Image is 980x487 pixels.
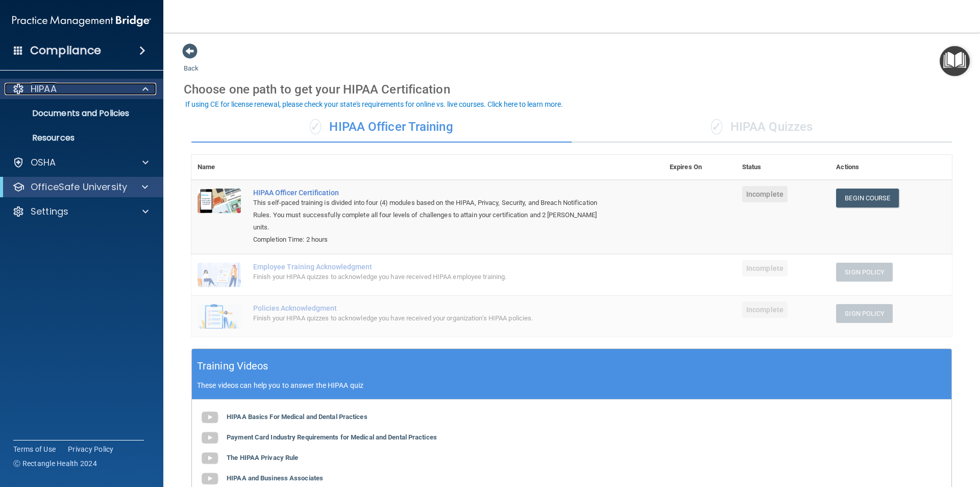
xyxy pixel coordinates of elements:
[664,155,736,180] th: Expires On
[12,156,149,169] a: OSHA
[253,189,612,197] a: HIPAA Officer Certification
[742,260,788,276] span: Incomplete
[227,454,298,461] b: The HIPAA Privacy Rule
[253,312,612,324] div: Finish your HIPAA quizzes to acknowledge you have received your organization’s HIPAA policies.
[803,414,968,455] iframe: Drift Widget Chat Controller
[227,433,437,441] b: Payment Card Industry Requirements for Medical and Dental Practices
[191,155,247,180] th: Name
[12,181,148,193] a: OfficeSafe University
[184,75,960,104] div: Choose one path to get your HIPAA Certification
[31,205,68,218] p: Settings
[197,357,268,375] h5: Training Videos
[836,189,898,207] a: Begin Course
[197,381,946,389] p: These videos can help you to answer the HIPAA quiz
[227,413,367,421] b: HIPAA Basics For Medical and Dental Practices
[200,448,220,469] img: gray_youtube_icon.38fcd6cc.png
[31,181,127,193] p: OfficeSafe University
[830,155,952,180] th: Actions
[191,112,572,143] div: HIPAA Officer Training
[940,46,970,76] button: Open Resource Center
[7,133,146,143] p: Resources
[253,263,612,271] div: Employee Training Acknowledgment
[12,11,151,31] img: PMB logo
[836,263,893,282] button: Sign Policy
[742,186,788,202] span: Incomplete
[12,205,149,218] a: Settings
[253,197,612,234] div: This self-paced training is divided into four (4) modules based on the HIPAA, Privacy, Security, ...
[711,119,722,134] span: ✓
[12,83,149,95] a: HIPAA
[30,43,101,58] h4: Compliance
[572,112,952,143] div: HIPAA Quizzes
[13,444,56,454] a: Terms of Use
[227,474,323,482] b: HIPAA and Business Associates
[184,99,565,109] button: If using CE for license renewal, please check your state's requirements for online vs. live cours...
[185,101,563,108] div: If using CE for license renewal, please check your state's requirements for online vs. live cours...
[736,155,830,180] th: Status
[31,156,56,169] p: OSHA
[742,302,788,318] span: Incomplete
[31,83,57,95] p: HIPAA
[253,304,612,312] div: Policies Acknowledgment
[184,52,199,72] a: Back
[836,304,893,323] button: Sign Policy
[253,271,612,283] div: Finish your HIPAA quizzes to acknowledge you have received HIPAA employee training.
[7,108,146,119] p: Documents and Policies
[13,458,97,469] span: Ⓒ Rectangle Health 2024
[310,119,321,134] span: ✓
[200,407,220,428] img: gray_youtube_icon.38fcd6cc.png
[200,428,220,448] img: gray_youtube_icon.38fcd6cc.png
[68,444,114,454] a: Privacy Policy
[253,234,612,246] div: Completion Time: 2 hours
